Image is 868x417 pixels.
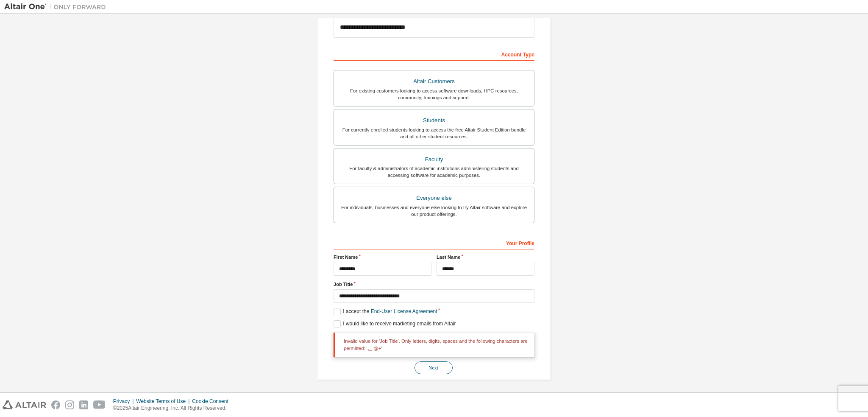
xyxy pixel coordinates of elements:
[339,165,529,179] div: For faculty & administrators of academic institutions administering students and accessing softwa...
[339,192,529,204] div: Everyone else
[136,398,192,405] div: Website Terms of Use
[437,254,534,260] label: Last Name
[334,254,431,260] label: First Name
[415,361,453,374] button: Next
[371,308,437,314] a: End-User License Agreement
[113,398,136,405] div: Privacy
[334,333,534,357] div: Invalid value for 'Job Title'. Only letters, digits, spaces and the following characters are perm...
[334,47,534,61] div: Account Type
[65,400,74,409] img: instagram.svg
[93,400,106,409] img: youtube.svg
[51,400,60,409] img: facebook.svg
[334,281,534,288] label: Job Title
[113,405,234,412] p: © 2025 Altair Engineering, Inc. All Rights Reserved.
[339,87,529,101] div: For existing customers looking to access software downloads, HPC resources, community, trainings ...
[334,320,456,327] label: I would like to receive marketing emails from Altair
[3,400,46,409] img: altair_logo.svg
[4,3,110,11] img: Altair One
[339,76,529,87] div: Altair Customers
[339,204,529,218] div: For individuals, businesses and everyone else looking to try Altair software and explore our prod...
[79,400,88,409] img: linkedin.svg
[339,154,529,165] div: Faculty
[334,236,534,249] div: Your Profile
[339,115,529,126] div: Students
[192,398,233,405] div: Cookie Consent
[334,308,437,315] label: I accept the
[339,126,529,140] div: For currently enrolled students looking to access the free Altair Student Edition bundle and all ...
